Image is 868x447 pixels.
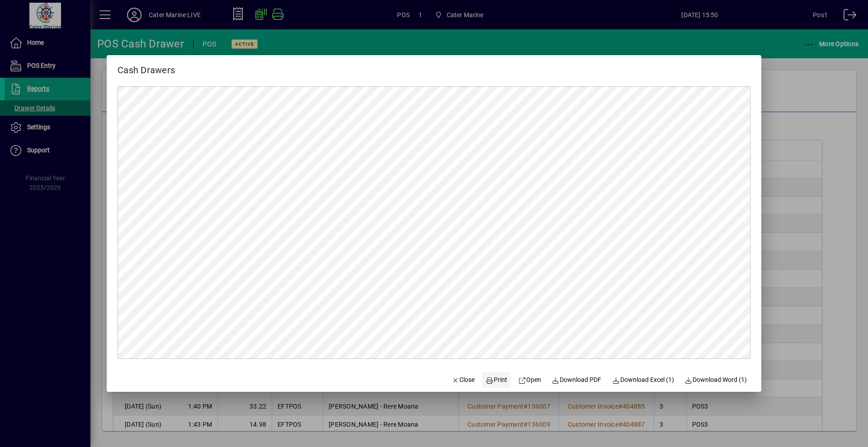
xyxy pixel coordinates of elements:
button: Download Excel (1) [609,372,678,388]
span: Download Word (1) [685,375,747,385]
span: Print [486,375,507,385]
a: Download PDF [548,372,605,388]
span: Close [452,375,475,385]
button: Print [482,372,511,388]
button: Download Word (1) [681,372,751,388]
span: Open [518,375,541,385]
span: Download Excel (1) [612,375,674,385]
h2: Cash Drawers [107,55,186,77]
button: Close [448,372,479,388]
a: Open [514,372,545,388]
span: Download PDF [552,375,602,385]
